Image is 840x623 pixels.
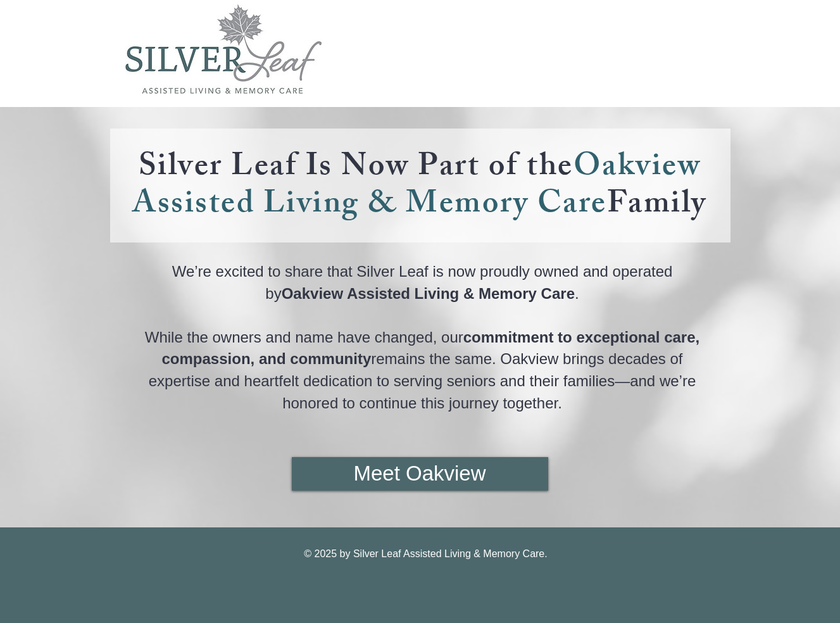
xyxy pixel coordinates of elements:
[353,459,486,488] span: Meet Oakview
[304,548,547,559] span: © 2025 by Silver Leaf Assisted Living & Memory Care.
[292,457,548,491] a: Meet Oakview
[132,142,707,234] a: Silver Leaf Is Now Part of theOakview Assisted Living & Memory CareFamily
[282,285,575,302] span: Oakview Assisted Living & Memory Care
[172,263,673,302] span: We’re excited to share that Silver Leaf is now proudly owned and operated by
[125,4,322,94] img: SilverLeaf_Logos_FIN_edited.jpg
[149,350,696,411] span: remains the same. Oakview brings decades of expertise and heartfelt dedication to serving seniors...
[575,285,579,302] span: .
[145,329,463,346] span: While the owners and name have changed, our
[132,142,701,234] span: Oakview Assisted Living & Memory Care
